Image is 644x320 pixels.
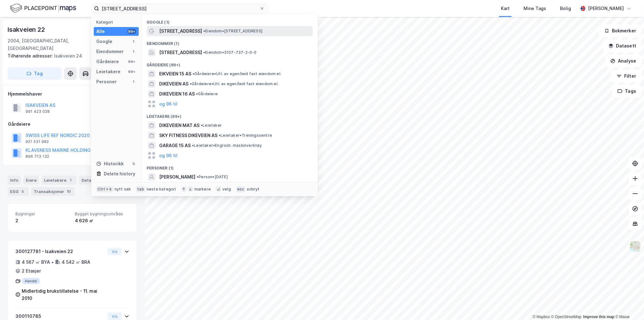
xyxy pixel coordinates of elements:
div: 1 [131,49,136,54]
span: Gårdeiere • Utl. av egen/leid fast eiendom el. [190,81,278,86]
div: 99+ [127,69,136,74]
div: avbryt [247,187,260,192]
div: 1 [131,39,136,44]
div: 1 [68,177,74,183]
button: Tags [612,85,641,97]
div: esc [236,186,246,192]
span: [PERSON_NAME] [159,173,195,181]
img: Z [629,240,641,252]
div: Historikk [96,160,124,168]
div: Hjemmelshaver [8,90,137,98]
button: Vis [108,248,122,255]
div: 896 713 132 [25,154,49,159]
div: Isakveien 24 [8,52,132,60]
span: • [219,133,221,138]
a: Mapbox [533,315,550,319]
span: • [193,71,194,76]
button: Tag [8,67,62,80]
span: Bygget bygningsområde [75,211,129,217]
div: tab [136,186,145,192]
span: Eiendom • [STREET_ADDRESS] [203,29,262,34]
img: logo.f888ab2527a4732fd821a326f86c7f29.svg [10,3,76,14]
button: Filter [611,70,641,82]
div: • [51,260,54,265]
div: Eiere [23,176,39,185]
a: Improve this map [583,315,614,319]
div: markere [194,187,211,192]
div: Midlertidig brukstillatelse - 11. mai 2010 [22,287,105,302]
span: Gårdeiere • Utl. av egen/leid fast eiendom el. [193,71,281,76]
div: Gårdeiere (99+) [142,58,318,69]
span: SKY FITNESS DIKEVEIEN AS [159,132,217,139]
div: ESG [8,187,29,196]
span: Eiendom • 3107-737-2-0-0 [203,50,257,55]
span: Bygninger [15,211,70,217]
div: Leietakere [96,68,120,75]
span: • [201,123,203,128]
div: Kart [501,5,510,12]
div: 4 542 ㎡ BRA [62,258,90,266]
span: • [192,143,194,148]
a: OpenStreetMap [551,315,582,319]
div: Info [8,176,21,185]
div: Datasett [79,176,103,185]
span: Leietaker • Treningssentre [219,133,272,138]
span: [STREET_ADDRESS] [159,27,202,35]
div: Kategori [96,20,139,25]
div: 10 [65,188,72,195]
div: Gårdeiere [96,58,119,65]
div: Eiendommer [96,48,124,55]
span: [STREET_ADDRESS] [159,49,202,56]
div: 99+ [127,29,136,34]
div: nytt søk [115,187,131,192]
div: 300127781 - Isakveien 22 [15,248,105,255]
span: • [190,81,192,86]
button: Vis [108,312,122,320]
div: 2004, [GEOGRAPHIC_DATA], [GEOGRAPHIC_DATA] [8,37,102,52]
div: Personer [96,78,117,86]
div: Leietakere (99+) [142,109,318,120]
div: 2 [15,217,70,224]
div: 300110785 [15,312,105,320]
div: 4 567 ㎡ BYA [22,258,50,266]
button: Analyse [605,55,641,67]
div: [PERSON_NAME] [588,5,624,12]
span: • [197,174,199,179]
div: Leietakere [42,176,76,185]
div: Ctrl + k [96,186,113,192]
div: Google (1) [142,15,318,26]
span: Tilhørende adresser: [8,53,54,58]
div: 991 423 028 [25,109,50,114]
button: Bokmerker [599,25,641,37]
div: velg [222,187,231,192]
div: neste kategori [147,187,176,192]
div: Transaksjoner [31,187,75,196]
span: • [203,50,205,55]
div: Bolig [560,5,571,12]
div: 921 531 982 [25,139,49,144]
button: og 96 til [159,100,177,108]
span: • [196,91,198,96]
iframe: Chat Widget [613,290,644,320]
div: Delete history [104,170,135,178]
span: Leietaker [201,123,222,128]
div: 99+ [127,59,136,64]
div: Google [96,38,112,45]
span: DIKEVEIEN AS [159,80,188,88]
span: Gårdeiere [196,91,218,97]
span: DIKEVEIEN MAT AS [159,122,199,129]
span: GARAGE 15 AS [159,142,191,149]
div: 5 [20,188,26,195]
span: Leietaker • Engrosh. maskinverktøy [192,143,262,148]
button: og 96 til [159,152,177,159]
span: Person • [DATE] [197,174,228,179]
input: Søk på adresse, matrikkel, gårdeiere, leietakere eller personer [99,4,260,13]
span: EIKVEIEN 15 AS [159,70,191,78]
div: Alle [96,28,105,35]
span: • [203,29,205,33]
div: Mine Tags [524,5,546,12]
div: Gårdeiere [8,120,137,128]
div: 2 Etasjer [22,267,41,275]
div: Isakveien 22 [8,25,46,35]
